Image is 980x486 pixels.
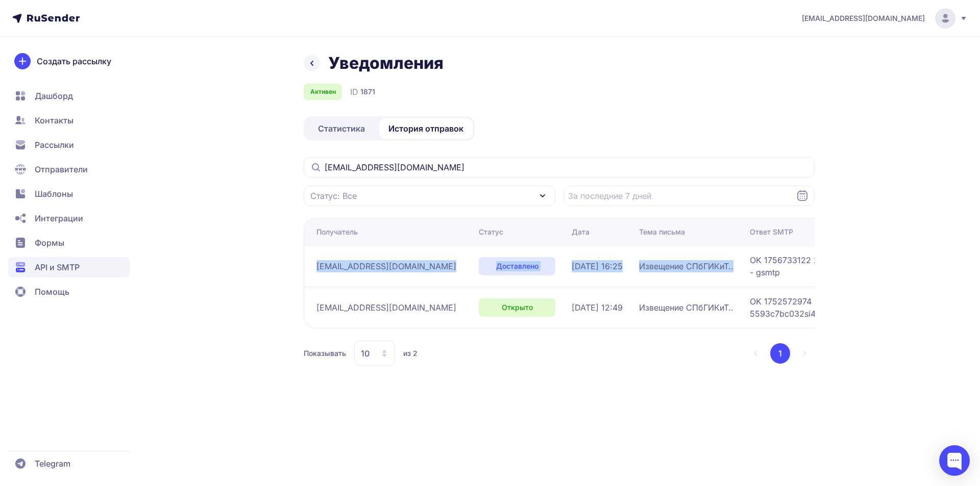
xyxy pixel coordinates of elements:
span: [EMAIL_ADDRESS][DOMAIN_NAME] [316,301,456,314]
a: Статистика [306,118,377,139]
span: Контакты [35,114,73,126]
span: Интеграции [35,212,83,224]
a: История отправок [379,118,473,139]
div: Ответ SMTP [750,227,793,237]
span: [DATE] 12:49 [572,301,623,314]
span: Дашборд [35,90,73,102]
span: Доставлено [496,261,538,271]
span: Извещение СПбГИКиТ.. [639,301,733,314]
span: Статус: Все [310,190,357,202]
button: 1 [770,343,790,364]
input: Datepicker input [563,186,815,206]
span: Формы [35,237,64,249]
span: Помощь [35,286,69,298]
div: Тема письма [639,227,685,237]
span: из 2 [403,348,418,359]
div: Дата [572,227,590,237]
span: Показывать [304,348,346,359]
span: Создать рассылку [37,55,111,67]
span: API и SMTP [35,261,80,273]
span: Отправители [35,163,88,175]
div: Получатель [316,227,358,237]
span: Открыто [502,302,533,313]
div: ID [350,86,375,98]
div: Статус [479,227,503,237]
span: [EMAIL_ADDRESS][DOMAIN_NAME] [316,260,456,272]
input: Поиск [304,157,815,177]
span: Извещение СПбГИКиТ.. [639,260,733,272]
span: История отправок [388,122,463,135]
span: Статистика [318,122,365,135]
span: Шаблоны [35,188,73,200]
a: Telegram [8,453,130,474]
span: Активен [310,88,336,96]
span: [EMAIL_ADDRESS][DOMAIN_NAME] [802,13,925,23]
h1: Уведомления [328,53,444,73]
span: Telegram [35,457,70,470]
span: Рассылки [35,139,74,151]
span: 10 [361,347,370,360]
span: 1871 [360,87,375,97]
span: [DATE] 16:25 [572,260,623,272]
